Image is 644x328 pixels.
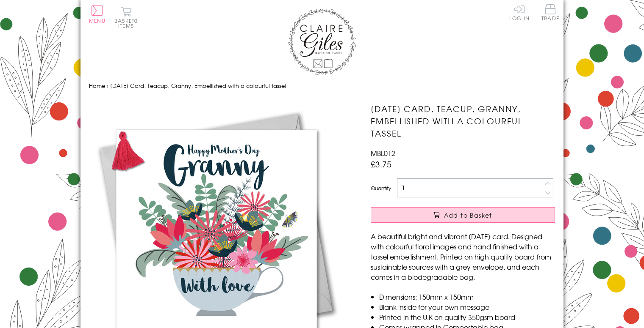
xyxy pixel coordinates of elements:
a: Home [89,82,105,90]
img: Claire Giles Greetings Cards [288,8,356,75]
span: Trade [541,4,559,21]
a: Log In [509,4,530,21]
button: Basket0 items [114,7,138,28]
label: Quantity [371,184,391,192]
span: MBL012 [371,148,395,158]
nav: breadcrumbs [89,77,555,95]
span: 0 items [118,17,138,30]
span: › [107,82,108,90]
li: Printed in the U.K on quality 350gsm board [379,312,555,322]
span: Add to Basket [444,211,492,219]
span: [DATE] Card, Teacup, Granny, Embellished with a colourful tassel [110,82,286,90]
h1: [DATE] Card, Teacup, Granny, Embellished with a colourful tassel [371,103,555,139]
p: A beautiful bright and vibrant [DATE] card. Designed with colourful floral images and hand finish... [371,231,555,282]
li: Blank inside for your own message [379,302,555,312]
span: £3.75 [371,158,391,170]
button: Menu [89,5,105,23]
li: Dimensions: 150mm x 150mm [379,292,555,302]
a: Trade [541,4,559,22]
span: Menu [89,17,105,25]
button: Add to Basket [371,207,555,223]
